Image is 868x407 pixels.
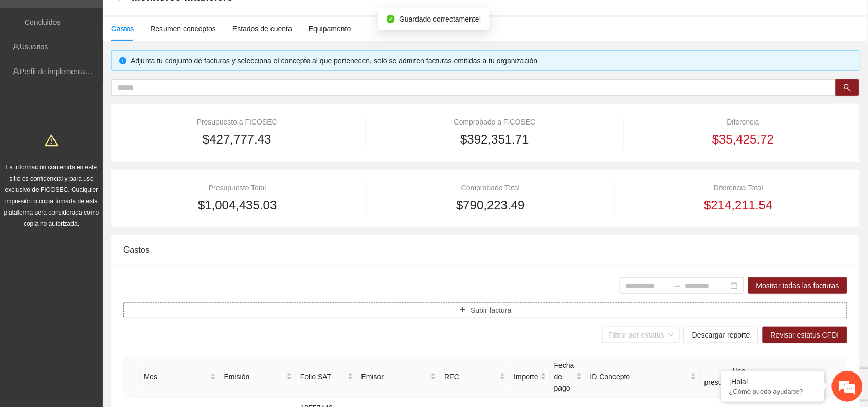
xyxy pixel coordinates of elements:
button: plusSubir factura [123,302,847,318]
textarea: Escriba su mensaje y pulse “Intro” [5,281,196,317]
span: warning [45,134,58,147]
span: Mostrar todas las facturas [756,280,839,291]
span: Estamos en línea. [60,137,142,241]
div: Gastos [123,235,847,264]
div: Diferencia Total [629,182,847,193]
span: RFC [444,371,498,382]
span: Subir factura [471,305,511,316]
span: search [844,84,851,92]
div: Comprobado Total [382,182,600,193]
span: Emisión [224,371,284,382]
span: Mes [144,371,208,382]
a: Usuarios [20,43,48,51]
span: $392,351.71 [460,130,529,149]
button: search [836,79,859,96]
th: Fecha de pago [550,356,586,398]
span: $214,211.54 [704,196,773,215]
span: $790,223.49 [456,196,525,215]
a: Concluidos [25,18,60,26]
span: swap-right [673,281,681,290]
th: Folio SAT [296,356,357,398]
span: Folio SAT [300,371,346,382]
th: Estatus [750,356,790,398]
span: check-circle [387,15,395,23]
span: Guardado correctamente! [399,15,481,23]
span: Importe [514,371,538,382]
div: Diferencia [639,116,847,128]
th: Mes [140,356,220,398]
th: Emisor [357,356,441,398]
span: info-circle [119,57,126,64]
div: Adjunta tu conjunto de facturas y selecciona el concepto al que pertenecen, solo se admiten factu... [131,55,852,66]
span: Descargar reporte [692,329,750,341]
div: Estados de cuenta [232,23,292,34]
div: Chatee con nosotros ahora [53,52,173,66]
span: Emisor [361,371,429,382]
div: ¡Hola! [729,378,817,386]
p: ¿Cómo puedo ayudarte? [729,387,817,395]
div: Equipamento [309,23,351,34]
div: Presupuesto a FICOSEC [123,116,351,128]
div: Resumen conceptos [150,23,216,34]
button: Descargar reporte [684,327,758,343]
span: plus [459,306,466,314]
div: Comprobado a FICOSEC [381,116,609,128]
a: Perfil de implementadora [20,67,100,76]
span: to [673,281,681,290]
div: Presupuesto Total [123,182,352,193]
th: ID Concepto [586,356,700,398]
span: $427,777.43 [203,130,271,149]
button: Mostrar todas las facturas [748,277,847,294]
th: Importe [510,356,550,398]
div: Gastos [111,23,134,34]
span: Revisar estatus CFDI [771,329,839,341]
th: Emisión [220,356,296,398]
span: $35,425.72 [712,130,774,149]
span: ID Concepto [590,371,689,382]
span: La información contenida en este sitio es confidencial y para uso exclusivo de FICOSEC. Cualquier... [4,164,99,227]
span: $1,004,435.03 [198,196,277,215]
span: Fecha de pago [554,360,574,394]
th: Uso presupuestal [700,356,750,398]
th: RFC [440,356,510,398]
button: Revisar estatus CFDI [763,327,847,343]
div: Minimizar ventana de chat en vivo [169,5,193,30]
